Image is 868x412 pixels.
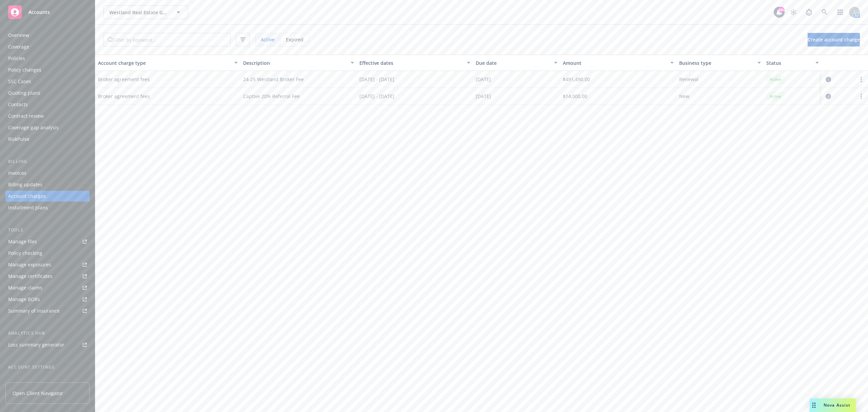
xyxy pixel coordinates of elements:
[8,294,40,305] div: Manage BORs
[676,55,764,71] button: Business type
[476,76,491,83] span: [DATE]
[679,59,753,67] div: Business type
[766,75,785,83] div: Active
[113,33,230,46] input: Filter by keyword...
[766,59,811,67] div: Status
[243,93,300,100] span: Captive 20% Referral Fee
[808,36,860,43] span: Create account charge
[5,76,90,87] a: SSC Cases
[286,36,303,43] span: Expired
[8,30,29,41] div: Overview
[8,282,42,293] div: Manage claims
[359,59,463,67] div: Effective dates
[5,236,90,247] a: Manage files
[818,5,831,19] a: Search
[8,191,46,202] div: Account charges
[98,93,150,100] span: Broker agreement fees
[8,271,53,282] div: Manage certificates
[787,5,800,19] a: Stop snowing
[8,179,42,190] div: Billing updates
[473,55,560,71] button: Due date
[5,134,90,145] a: RiskPulse
[5,202,90,213] a: Installment plans
[476,59,550,67] div: Due date
[8,339,64,350] div: Loss summary generator
[857,92,865,100] a: more
[679,93,689,100] span: New
[802,5,816,19] a: Report a Bug
[824,402,850,408] span: Nova Assist
[824,75,832,83] a: circleInformation
[5,3,90,22] a: Accounts
[808,33,860,46] button: Create account charge
[5,191,90,202] a: Account charges
[563,59,666,67] div: Amount
[8,134,29,145] div: RiskPulse
[5,227,90,233] div: Tools
[8,305,60,316] div: Summary of insurance
[243,76,304,83] span: 24-25 Westland Broker Fee
[5,259,90,270] a: Manage exposures
[833,5,847,19] a: Switch app
[8,53,25,64] div: Policies
[8,236,37,247] div: Manage files
[8,122,59,133] div: Coverage gap analysis
[95,55,240,71] button: Account charge type
[109,9,168,16] span: Westland Real Estate Group
[261,36,275,43] span: Active
[5,305,90,316] a: Summary of insurance
[5,111,90,121] a: Contract review
[13,390,63,397] span: Open Client Navigator
[5,64,90,75] a: Policy changes
[8,88,40,98] div: Quoting plans
[5,53,90,64] a: Policies
[5,179,90,190] a: Billing updates
[8,248,42,259] div: Policy checking
[8,76,31,87] div: SSC Cases
[5,158,90,165] div: Billing
[243,59,347,67] div: Description
[5,330,90,337] div: Analytics hub
[5,248,90,259] a: Policy checking
[5,41,90,52] a: Coverage
[5,99,90,110] a: Contacts
[810,398,818,412] div: Drag to move
[824,92,832,100] a: circleInformation
[8,202,48,213] div: Installment plans
[778,7,785,13] div: 99+
[357,55,473,71] button: Effective dates
[5,373,90,384] a: Service team
[560,55,676,71] button: Amount
[28,10,50,15] span: Accounts
[810,398,856,412] button: Nova Assist
[8,64,41,75] div: Policy changes
[8,259,51,270] div: Manage exposures
[5,339,90,350] a: Loss summary generator
[857,75,865,83] a: more
[5,364,90,371] div: Account settings
[5,294,90,305] a: Manage BORs
[5,30,90,41] a: Overview
[240,55,357,71] button: Description
[563,76,590,83] span: $491,490.00
[98,59,230,67] div: Account charge type
[103,5,188,19] button: Westland Real Estate Group
[766,92,785,100] div: Active
[359,93,394,100] span: [DATE] - [DATE]
[8,41,29,52] div: Coverage
[5,168,90,179] a: Invoices
[5,282,90,293] a: Manage claims
[5,271,90,282] a: Manage certificates
[8,373,37,384] div: Service team
[5,122,90,133] a: Coverage gap analysis
[764,55,822,71] button: Status
[98,76,150,83] span: Broker agreement fees
[679,76,698,83] span: Renewal
[476,93,491,100] span: [DATE]
[563,93,587,100] span: $14,000.00
[108,37,113,42] svg: Search
[359,76,394,83] span: [DATE] - [DATE]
